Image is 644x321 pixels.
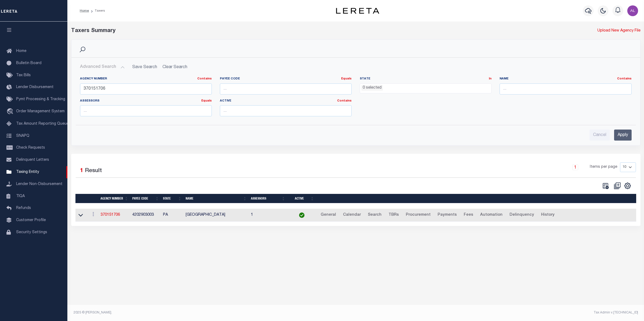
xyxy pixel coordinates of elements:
[16,218,46,222] span: Customer Profile
[101,213,120,217] a: 370151706
[80,77,212,81] label: Agency Number
[220,77,352,81] label: Payee Code
[85,167,102,175] label: Result
[590,130,610,141] input: Cancel
[341,211,363,219] a: Calendar
[360,310,638,315] div: Tax Admin v.[TECHNICAL_ID]
[500,77,631,81] label: Name
[80,99,212,103] label: Assessors
[80,83,212,95] input: ...
[403,211,433,219] a: Procurement
[16,97,65,101] span: Pymt Processing & Tracking
[249,194,287,203] th: Assessors: activate to sort column ascending
[507,211,536,219] a: Delinquency
[627,5,638,16] img: svg+xml;base64,PHN2ZyB4bWxucz0iaHR0cDovL3d3dy53My5vcmcvMjAwMC9zdmciIHBvaW50ZXItZXZlbnRzPSJub25lIi...
[16,146,45,150] span: Check Requests
[461,211,476,219] a: Fees
[16,74,31,77] span: Tax Bills
[80,168,83,174] span: 1
[89,8,105,13] li: Taxers
[220,99,352,103] label: Active
[197,77,212,80] a: Contains
[287,194,316,203] th: Active: activate to sort column ascending
[336,8,379,14] img: logo-dark.svg
[220,105,352,116] input: ...
[71,27,496,35] div: Taxers Summary
[16,134,29,138] span: SNAPQ
[16,61,41,65] span: Bulletin Board
[16,182,63,186] span: Lender Non-Disbursement
[16,49,26,53] span: Home
[617,77,632,80] a: Contains
[80,62,125,72] button: Advanced Search
[572,164,578,170] a: 1
[16,206,31,210] span: Refunds
[130,194,161,203] th: Payee Code: activate to sort column ascending
[16,85,54,89] span: Lender Disbursement
[478,211,505,219] a: Automation
[361,85,383,91] li: 0 selected
[16,158,49,162] span: Delinquent Letters
[614,130,632,141] input: Apply
[360,77,491,81] label: State
[80,9,89,12] a: Home
[318,211,338,219] a: General
[590,164,617,170] span: Items per page
[130,209,161,222] td: 4202903003
[6,108,15,115] i: travel_explore
[201,99,212,102] a: Equals
[16,110,65,113] span: Order Management System
[539,211,557,219] a: History
[435,211,459,219] a: Payments
[341,77,352,80] a: Equals
[16,231,47,234] span: Security Settings
[98,194,130,203] th: Agency Number: activate to sort column ascending
[80,105,212,116] input: ...
[365,211,384,219] a: Search
[183,194,249,203] th: Name: activate to sort column ascending
[337,99,352,102] a: Contains
[183,209,249,222] td: [GEOGRAPHIC_DATA]
[597,28,640,34] a: Upload New Agency File
[16,170,39,174] span: Taxing Entity
[386,211,401,219] a: TBRs
[220,83,352,95] input: ...
[299,212,304,218] img: check-icon-green.svg
[16,122,69,126] span: Tax Amount Reporting Queue
[70,310,356,315] div: 2025 © [PERSON_NAME].
[500,83,631,95] input: ...
[161,194,183,203] th: State: activate to sort column ascending
[16,194,25,198] span: TIQA
[249,209,287,222] td: 1
[161,209,183,222] td: PA
[489,77,491,80] a: In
